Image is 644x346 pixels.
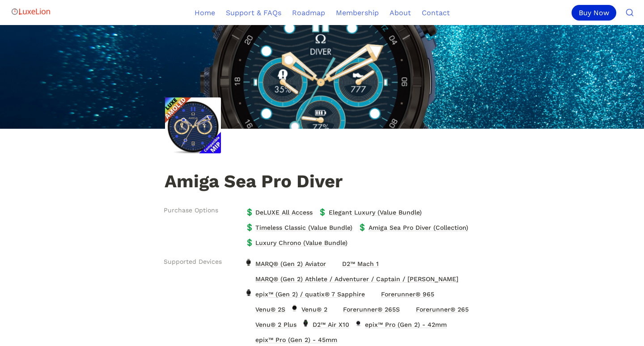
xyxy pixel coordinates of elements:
[355,220,470,235] a: 💲Amiga Sea Pro Diver (Collection)
[245,259,253,266] img: MARQ® (Gen 2) Aviator
[301,304,328,315] span: Venu® 2
[254,319,297,330] span: Venu® 2 Plus
[242,257,329,271] a: MARQ® (Gen 2) AviatorMARQ® (Gen 2) Aviator
[288,302,330,316] a: Venu® 2Venu® 2
[328,207,423,218] span: Elegant Luxury (Value Bundle)
[245,223,252,230] span: 💲
[290,304,298,312] img: Venu® 2
[405,304,413,312] img: Forerunner® 265
[245,274,253,281] img: MARQ® (Gen 2) Athlete / Adventurer / Captain / Golfer
[164,206,218,215] span: Purchase Options
[358,223,365,230] span: 💲
[330,302,402,316] a: Forerunner® 265SForerunner® 265S
[164,172,480,193] h1: Amiga Sea Pro Diver
[415,304,470,315] span: Forerunner® 265
[242,205,315,219] a: 💲DeLUXE All Access
[254,258,327,270] span: MARQ® (Gen 2) Aviator
[254,222,353,233] span: Timeless Classic (Value Bundle)
[242,287,368,301] a: epix™ (Gen 2) / quatix® 7 Sapphireepix™ (Gen 2) / quatix® 7 Sapphire
[352,317,449,332] a: epix™ Pro (Gen 2) - 42mmepix™ Pro (Gen 2) - 42mm
[242,220,355,235] a: 💲Timeless Classic (Value Bundle)
[332,304,340,312] img: Forerunner® 265S
[370,289,378,296] img: Forerunner® 965
[368,222,469,233] span: Amiga Sea Pro Diver (Collection)
[331,259,339,266] img: D2™ Mach 1
[329,257,381,271] a: D2™ Mach 1D2™ Mach 1
[402,302,471,316] a: Forerunner® 265Forerunner® 265
[245,320,253,327] img: Venu® 2 Plus
[354,320,362,327] img: epix™ Pro (Gen 2) - 42mm
[245,207,252,215] span: 💲
[245,289,253,296] img: epix™ (Gen 2) / quatix® 7 Sapphire
[254,334,338,346] span: epix™ Pro (Gen 2) - 45mm
[245,335,253,342] img: epix™ Pro (Gen 2) - 45mm
[242,272,461,286] a: MARQ® (Gen 2) Athlete / Adventurer / Captain / GolferMARQ® (Gen 2) Athlete / Adventurer / Captain...
[364,319,448,330] span: epix™ Pro (Gen 2) - 42mm
[164,257,222,266] span: Supported Devices
[245,238,252,245] span: 💲
[254,304,286,315] span: Venu® 2S
[11,3,51,21] img: Logo
[254,288,366,300] span: epix™ (Gen 2) / quatix® 7 Sapphire
[312,319,350,330] span: D2™ Air X10
[572,5,616,21] div: Buy Now
[318,207,325,215] span: 💲
[245,304,253,312] img: Venu® 2S
[315,205,424,219] a: 💲Elegant Luxury (Value Bundle)
[299,317,352,332] a: D2™ Air X10D2™ Air X10
[254,237,348,249] span: Luxury Chrono (Value Bundle)
[242,302,288,316] a: Venu® 2SVenu® 2S
[572,5,620,21] a: Buy Now
[254,273,459,285] span: MARQ® (Gen 2) Athlete / Adventurer / Captain / [PERSON_NAME]
[380,288,435,300] span: Forerunner® 965
[342,304,401,315] span: Forerunner® 265S
[301,320,309,327] img: D2™ Air X10
[368,287,436,301] a: Forerunner® 965Forerunner® 965
[242,236,350,250] a: 💲Luxury Chrono (Value Bundle)
[242,317,299,332] a: Venu® 2 PlusVenu® 2 Plus
[341,258,380,270] span: D2™ Mach 1
[254,207,314,218] span: DeLUXE All Access
[165,97,221,153] img: Amiga Sea Pro Diver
